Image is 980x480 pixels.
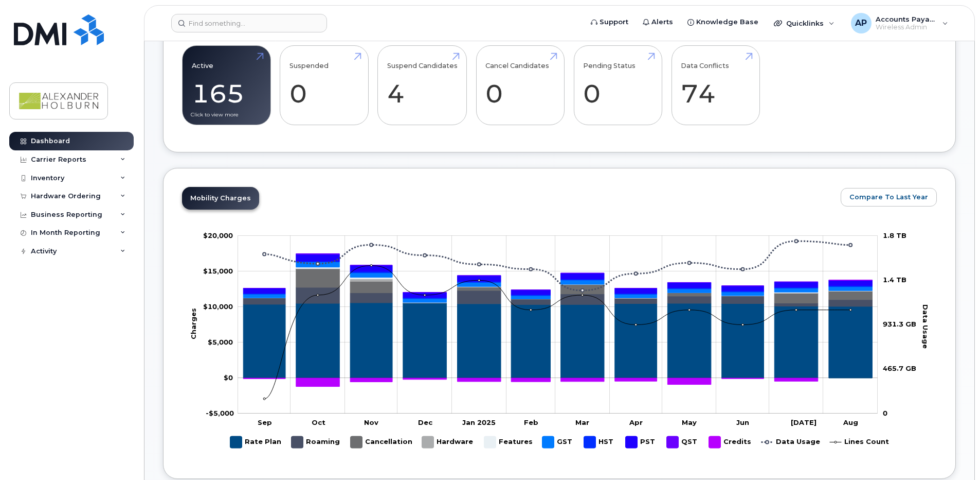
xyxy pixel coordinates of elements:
button: Compare To Last Year [841,188,937,207]
tspan: Data Usage [921,304,930,348]
tspan: 1.4 TB [883,276,906,284]
a: Support [584,12,636,32]
g: QST [667,432,699,452]
tspan: Sep [258,418,272,426]
span: Accounts Payable [876,15,937,23]
tspan: Aug [843,418,858,426]
a: Knowledge Base [680,12,766,32]
g: Roaming [292,432,340,452]
g: Hardware [422,432,474,452]
span: Knowledge Base [696,17,758,27]
tspan: -$5,000 [206,409,234,417]
tspan: $10,000 [203,302,233,311]
g: $0 [206,409,234,417]
g: Cancellation [351,432,412,452]
tspan: 0 [883,409,887,417]
g: Rate Plan [243,303,872,378]
span: AP [855,17,867,29]
a: Active 165 [192,52,261,119]
g: Credits [709,432,751,452]
tspan: $20,000 [203,231,233,239]
tspan: Jan 2025 [462,418,496,426]
tspan: 465.7 GB [883,364,916,372]
div: Quicklinks [767,13,842,33]
a: Alerts [636,12,680,32]
tspan: 1.8 TB [883,231,906,239]
tspan: May [682,418,697,426]
g: Legend [230,432,889,452]
tspan: Apr [629,418,643,426]
g: $0 [203,302,233,311]
tspan: Dec [418,418,433,426]
tspan: 931.3 GB [883,320,916,328]
span: Support [600,17,628,27]
tspan: Oct [312,418,325,426]
tspan: $0 [224,373,233,382]
a: Data Conflicts 74 [681,52,750,119]
g: HST [584,432,615,452]
tspan: Charges [189,308,197,339]
span: Compare To Last Year [849,192,928,202]
tspan: $5,000 [208,338,233,346]
tspan: [DATE] [791,418,816,426]
g: $0 [203,231,233,239]
a: Suspended 0 [289,52,359,119]
tspan: Jun [736,418,749,426]
a: Mobility Charges [182,187,259,210]
a: Cancel Candidates 0 [485,52,555,119]
g: Features [484,432,533,452]
a: Pending Status 0 [583,52,652,119]
g: PST [626,432,657,452]
tspan: Nov [364,418,378,426]
g: $0 [208,338,233,346]
g: $0 [203,267,233,275]
g: Rate Plan [230,432,281,452]
span: Wireless Admin [876,23,937,31]
tspan: $15,000 [203,267,233,275]
g: Data Usage [761,432,820,452]
g: Lines Count [830,432,889,452]
a: Suspend Candidates 4 [387,52,458,119]
input: Find something... [171,14,327,32]
g: Roaming [243,287,872,306]
div: Accounts Payable [844,13,955,33]
tspan: Mar [575,418,589,426]
span: Quicklinks [786,19,824,27]
tspan: Feb [524,418,538,426]
span: Alerts [651,17,673,27]
g: GST [542,432,574,452]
